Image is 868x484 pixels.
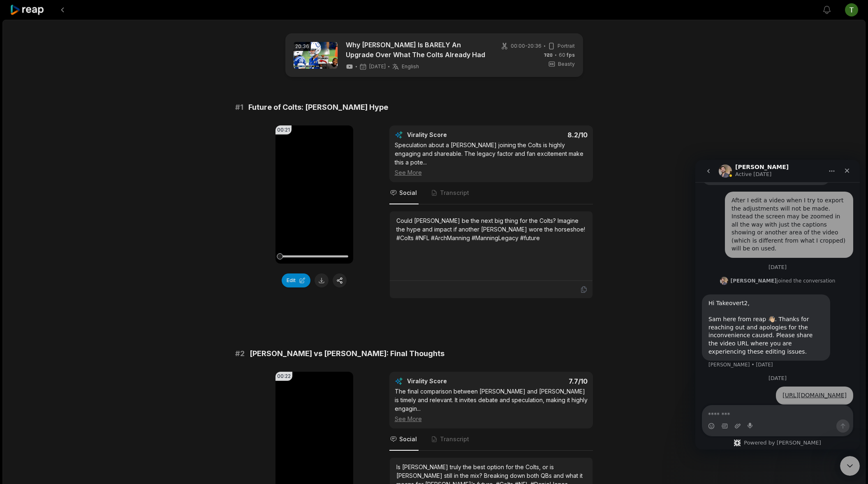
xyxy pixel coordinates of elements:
span: 00:00 - 20:36 [511,42,542,50]
span: # 1 [235,102,243,113]
div: Virality Score [407,131,495,139]
div: 8.2 /10 [499,131,588,139]
span: fps [567,52,575,58]
div: Could [PERSON_NAME] be the next big thing for the Colts? Imagine the hype and impact if another [... [396,216,586,242]
span: Social [399,189,417,197]
span: Social [399,435,417,443]
button: Edit [282,273,310,287]
div: See More [395,168,588,177]
div: See More [395,415,588,423]
span: 60 [559,51,575,59]
span: Transcript [440,189,469,197]
a: Why [PERSON_NAME] Is BARELY An Upgrade Over What The Colts Already Had [346,40,488,60]
iframe: Intercom live chat [840,456,860,476]
span: [PERSON_NAME] vs [PERSON_NAME]: Final Thoughts [250,348,444,359]
span: Future of Colts: [PERSON_NAME] Hype [248,102,388,113]
span: Beasty [558,60,575,68]
div: The final comparison between [PERSON_NAME] and [PERSON_NAME] is timely and relevant. It invites d... [395,387,588,423]
div: 7.7 /10 [499,377,588,385]
video: Your browser does not support mp4 format. [275,125,353,264]
span: # 2 [235,348,245,359]
div: Virality Score [407,377,495,385]
span: English [402,63,419,70]
div: Speculation about a [PERSON_NAME] joining the Colts is highly engaging and shareable. The legacy ... [395,141,588,177]
span: Transcript [440,435,469,443]
nav: Tabs [389,428,593,451]
iframe: Intercom live chat [695,160,860,449]
span: [DATE] [369,63,386,70]
nav: Tabs [389,182,593,204]
span: Portrait [558,42,575,50]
